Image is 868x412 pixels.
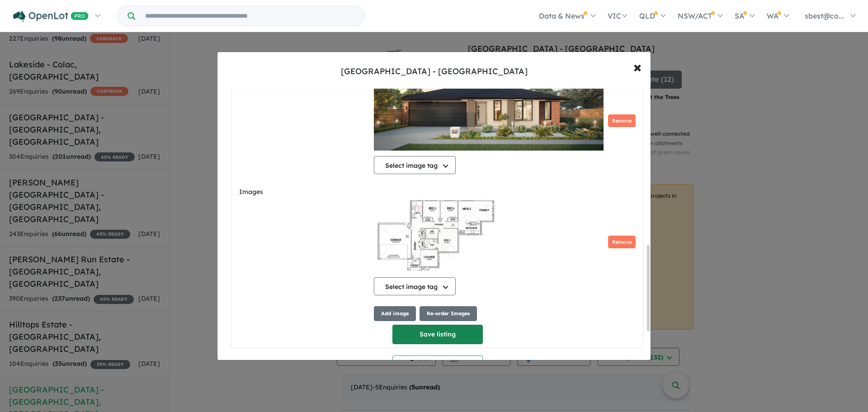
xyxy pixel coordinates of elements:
img: TPj4F4JByzNV3tdaB23EkUU61cxJKoYGCv8PVdRarQn+jtoAAAAASUVORK5CYII= [374,64,604,154]
label: Images [239,187,370,198]
img: Openlot PRO Logo White [13,11,89,22]
button: Select image tag [374,277,456,295]
img: EolEIpFIJBKJZFogA8AlEolEIpFIJBLJtECKH4lEIpFIJBKJRDItkOJHIpFIJBKJRCKRTAuk+JFIJBKJRCKRSCTTAil+JBKJR... [374,185,498,275]
button: Save listing [392,325,483,344]
button: Create a new listing [392,355,483,375]
button: Add image [374,306,416,321]
div: [GEOGRAPHIC_DATA] - [GEOGRAPHIC_DATA] [341,66,528,77]
span: sbest@co... [805,11,844,20]
input: Try estate name, suburb, builder or developer [137,6,363,26]
button: Select image tag [374,156,456,174]
button: Re-order Images [420,306,477,321]
span: × [633,57,642,76]
button: Remove [608,236,636,249]
button: Remove [608,114,636,128]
